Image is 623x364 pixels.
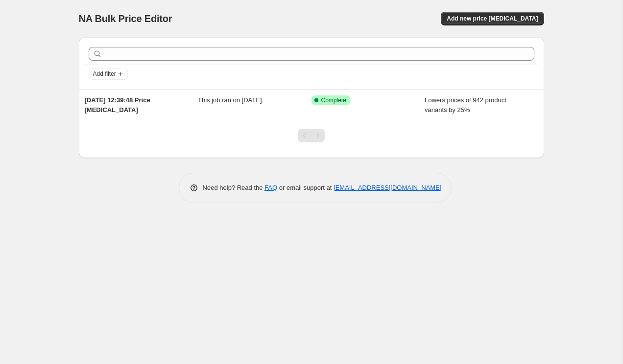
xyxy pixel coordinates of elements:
[321,96,346,104] span: Complete
[277,184,334,191] span: or email support at
[425,96,506,114] span: Lowers prices of 942 product variants by 25%
[89,68,128,80] button: Add filter
[93,70,116,78] span: Add filter
[334,184,441,191] a: [EMAIL_ADDRESS][DOMAIN_NAME]
[79,13,172,24] span: NA Bulk Price Editor
[85,96,150,114] span: [DATE] 12:39:48 Price [MEDICAL_DATA]
[441,12,544,25] button: Add new price [MEDICAL_DATA]
[298,129,325,142] nav: Pagination
[264,184,277,191] a: FAQ
[203,184,265,191] span: Need help? Read the
[447,15,538,23] span: Add new price [MEDICAL_DATA]
[198,96,264,104] span: This job ran on [DATE].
